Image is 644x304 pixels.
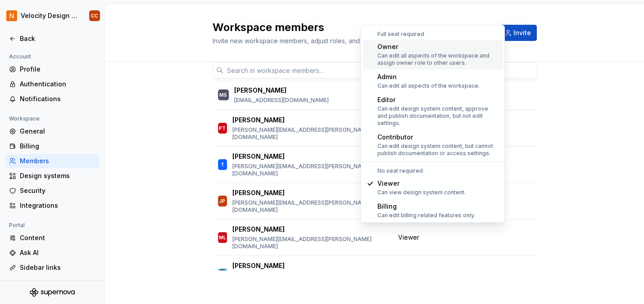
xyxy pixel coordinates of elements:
div: CC [91,12,98,19]
p: [PERSON_NAME][EMAIL_ADDRESS][PERSON_NAME][DOMAIN_NAME] [232,163,387,177]
p: [EMAIL_ADDRESS][DOMAIN_NAME] [234,97,329,104]
p: [PERSON_NAME] [234,86,286,95]
span: Invite [513,28,531,37]
a: Billing [5,139,99,153]
div: Admin [377,72,480,81]
div: T [221,160,224,169]
div: Design systems [20,171,95,180]
p: [PERSON_NAME][EMAIL_ADDRESS][PERSON_NAME][DOMAIN_NAME] [232,236,387,250]
span: Viewer [398,269,419,278]
span: Invite new workspace members, adjust roles, and manage your team. [213,37,418,45]
div: Can view design system content. [377,189,466,196]
div: MS [219,90,227,99]
a: Security [5,183,99,198]
div: Account [5,51,35,62]
a: Content [5,231,99,245]
p: [PERSON_NAME] [232,261,285,270]
div: Back [20,34,95,43]
a: Back [5,31,99,46]
h2: Workspace members [213,20,490,35]
p: [PERSON_NAME][EMAIL_ADDRESS][PERSON_NAME][DOMAIN_NAME] [232,126,387,141]
div: Content [20,233,95,242]
div: Authentication [20,80,95,89]
div: Sidebar links [20,263,95,272]
a: General [5,124,99,139]
div: Full seat required [363,31,503,38]
div: Editor [377,95,499,104]
div: Can edit billing related features only. [377,212,475,219]
div: Velocity Design System by NAVEX [21,11,78,20]
a: Design systems [5,169,99,183]
a: Sidebar links [5,260,99,275]
div: Contributor [377,133,499,142]
a: Members [5,154,99,168]
img: bb28370b-b938-4458-ba0e-c5bddf6d21d4.png [6,10,17,21]
div: Can edit design system content, approve and publish documentation, but not edit settings. [377,105,499,127]
a: Profile [5,62,99,76]
div: Security [20,186,95,195]
a: Authentication [5,77,99,91]
div: ML [219,233,226,242]
a: Integrations [5,198,99,213]
div: Portal [5,220,28,231]
div: JP [219,197,225,206]
div: No seat required [363,167,503,174]
div: Notifications [20,94,95,103]
div: Workspace [5,113,43,124]
input: Search in workspace members... [223,62,537,78]
div: Profile [20,65,95,74]
div: Members [20,156,95,165]
p: [PERSON_NAME] [232,225,285,234]
div: Can edit all aspects of the workspace. [377,82,480,89]
span: Viewer [398,233,419,242]
svg: Supernova Logo [30,288,75,297]
div: Billing [377,202,475,211]
div: Viewer [377,179,466,188]
div: Ask AI [20,248,95,257]
button: Velocity Design System by NAVEXCC [2,6,103,26]
p: [PERSON_NAME] [232,152,285,161]
a: Notifications [5,92,99,106]
div: Can edit all aspects of the workspace and assign owner role to other users. [377,52,499,67]
p: [PERSON_NAME] [232,116,285,125]
button: Invite [500,25,537,41]
div: Integrations [20,201,95,210]
button: Change role [467,268,515,280]
div: PT [219,124,226,133]
div: General [20,127,95,136]
div: Owner [377,42,499,51]
div: Billing [20,142,95,151]
div: Suggestions [361,25,504,222]
div: Can edit design system content, but cannot publish documentation or access settings. [377,143,499,157]
a: Ask AI [5,246,99,260]
p: [PERSON_NAME] [232,188,285,197]
img: Peter Wong [218,268,227,279]
p: [PERSON_NAME][EMAIL_ADDRESS][PERSON_NAME][DOMAIN_NAME] [232,199,387,214]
